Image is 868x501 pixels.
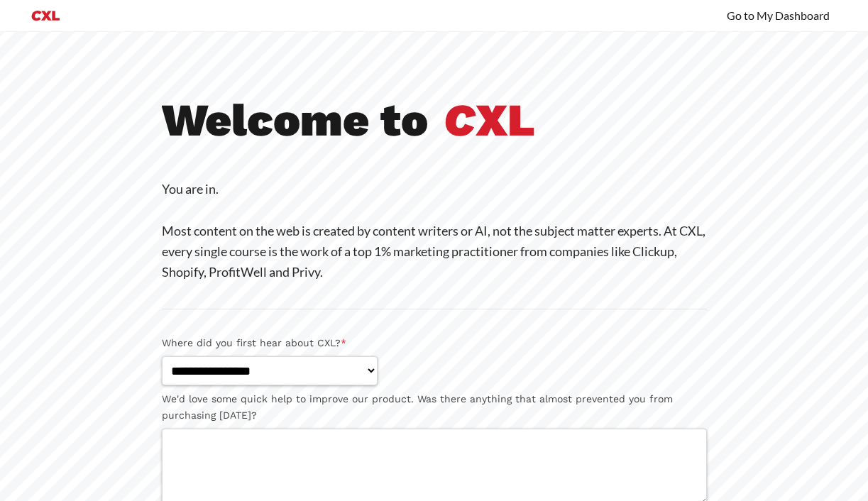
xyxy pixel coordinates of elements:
label: We'd love some quick help to improve our product. Was there anything that almost prevented you fr... [162,391,707,424]
b: Welcome to [162,93,428,147]
label: Where did you first hear about CXL? [162,335,707,351]
p: You are in. Most content on the web is created by content writers or AI, not the subject matter e... [162,179,707,282]
b: XL [444,93,535,147]
i: C [444,93,476,147]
